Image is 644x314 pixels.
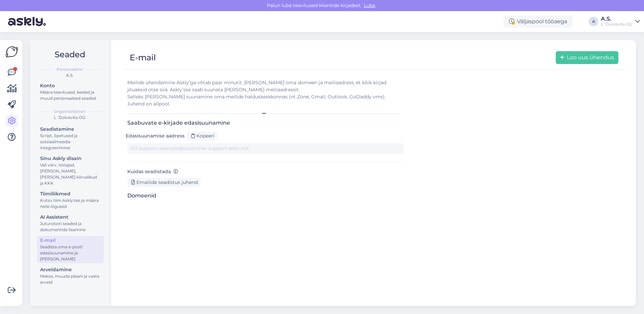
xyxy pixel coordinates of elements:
div: L´Dolcevita OÜ [601,22,633,27]
div: Kutsu tiim Askly'sse ja määra neile õigused [40,197,101,210]
div: E-mail [40,237,101,244]
a: TiimiliikmedKutsu tiim Askly'sse ja määra neile õigused [37,189,104,211]
h3: Saabuvate e-kirjade edasisuunamine [127,120,404,126]
b: Organisatsioon [54,108,86,115]
h2: Seaded [36,48,104,61]
div: Väljaspool tööaega [504,15,573,28]
div: A.S. [601,16,633,22]
div: Kopeeri [187,131,217,140]
button: Loo uus ühendus [556,51,618,64]
a: KontoMäära teavitused, keeled ja muud personaalsed seaded [37,81,104,102]
div: Arveldamine [40,266,101,273]
div: Meilide ühendamine Askly’ga võtab paar minutit. [PERSON_NAME] oma domeen ja meiliaadress, et kõik... [127,79,404,107]
a: A.S.L´Dolcevita OÜ [601,16,640,27]
label: Kuidas seadistada [127,168,178,175]
div: AI Assistent [40,214,101,221]
div: Sinu Askly disain [40,155,101,162]
h3: Domeenid [127,192,404,199]
a: AI AssistentJuturoboti seaded ja dokumentide lisamine [37,213,104,234]
div: Seadistamine [40,126,101,133]
div: Vali värv, tööajad, [PERSON_NAME], [PERSON_NAME] kiirvalikud ja KKK [40,162,101,186]
div: L´Dolcevita OÜ [36,115,104,121]
div: E-mail [130,51,156,64]
div: Maksa, muuda plaani ja vaata arveid [40,273,101,285]
div: Määra teavitused, keeled ja muud personaalsed seaded [40,89,101,101]
div: Seadista oma e-posti edasisuunamine ja [PERSON_NAME] [40,244,101,262]
a: Sinu Askly disainVali värv, tööajad, [PERSON_NAME], [PERSON_NAME] kiirvalikud ja KKK [37,154,104,187]
img: Askly Logo [5,45,18,58]
div: Tiimiliikmed [40,190,101,197]
div: Juturoboti seaded ja dokumentide lisamine [40,221,101,233]
div: A.S. [36,72,104,78]
a: E-mailSeadista oma e-posti edasisuunamine ja [PERSON_NAME] [37,236,104,263]
a: SeadistamineScript, õpetused ja sotsiaalmeedia integreerimine [37,125,104,152]
span: Luba [362,2,377,8]
input: 123-support-example@customer-support.askly.me [127,143,404,154]
label: Edasisuunamise aadress [126,132,185,139]
div: Konto [40,82,101,89]
div: Emailide seadistus juhend [127,178,200,187]
div: A [589,17,598,26]
div: Script, õpetused ja sotsiaalmeedia integreerimine [40,133,101,151]
b: Personaalne [57,66,83,72]
a: ArveldamineMaksa, muuda plaani ja vaata arveid [37,265,104,286]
